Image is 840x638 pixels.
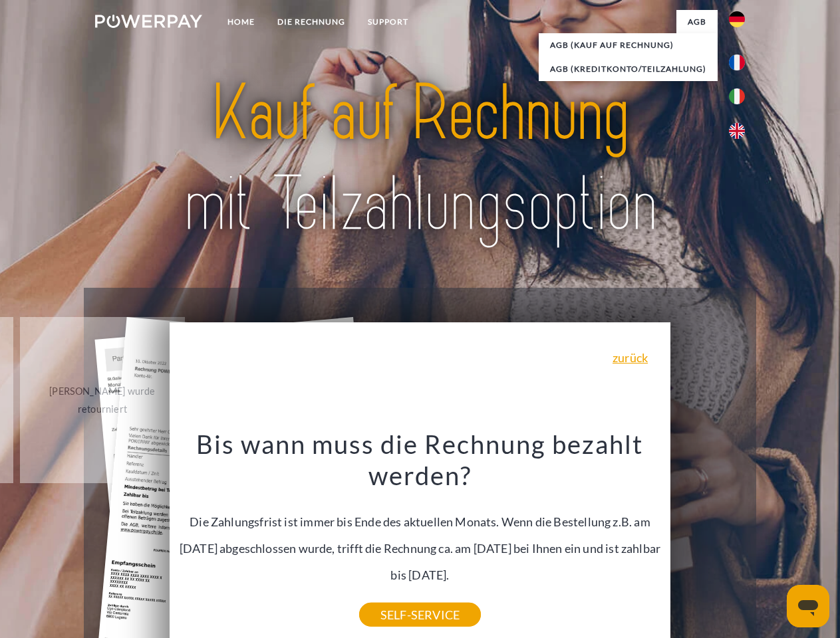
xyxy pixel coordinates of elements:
[127,64,713,255] img: title-powerpay_de.svg
[729,11,745,27] img: de
[676,10,718,34] a: agb
[216,10,266,34] a: Home
[178,428,663,492] h3: Bis wann muss die Rechnung bezahlt werden?
[729,54,745,70] img: fr
[613,352,648,364] a: zurück
[359,603,481,627] a: SELF-SERVICE
[266,10,356,34] a: DIE RECHNUNG
[539,33,718,57] a: AGB (Kauf auf Rechnung)
[356,10,420,34] a: SUPPORT
[539,57,718,81] a: AGB (Kreditkonto/Teilzahlung)
[95,15,202,28] img: logo-powerpay-white.svg
[787,585,829,627] iframe: Schaltfläche zum Öffnen des Messaging-Fensters
[729,88,745,104] img: it
[28,382,178,418] div: [PERSON_NAME] wurde retourniert
[729,123,745,139] img: en
[178,428,663,615] div: Die Zahlungsfrist ist immer bis Ende des aktuellen Monats. Wenn die Bestellung z.B. am [DATE] abg...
